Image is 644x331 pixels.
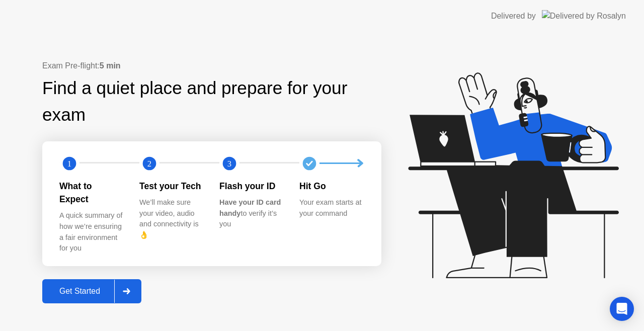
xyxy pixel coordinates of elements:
div: Your exam starts at your command [299,197,363,219]
img: Delivered by Rosalyn [542,10,626,22]
div: Delivered by [491,10,536,22]
div: We’ll make sure your video, audio and connectivity is 👌 [139,197,203,240]
text: 3 [227,158,231,168]
text: 2 [147,158,151,168]
div: Test your Tech [139,180,203,193]
div: Hit Go [299,180,363,193]
div: Get Started [45,287,114,296]
button: Get Started [42,279,141,303]
div: Find a quiet place and prepare for your exam [42,75,381,128]
div: A quick summary of how we’re ensuring a fair environment for you [59,210,123,254]
div: to verify it’s you [219,197,283,230]
b: 5 min [100,61,121,70]
text: 1 [67,158,71,168]
b: Have your ID card handy [219,198,281,217]
div: Open Intercom Messenger [610,297,634,321]
div: What to Expect [59,180,123,206]
div: Flash your ID [219,180,283,193]
div: Exam Pre-flight: [42,60,381,72]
